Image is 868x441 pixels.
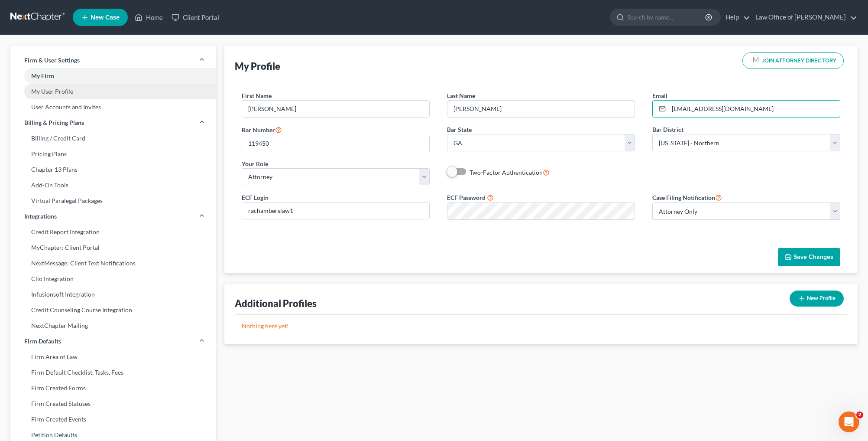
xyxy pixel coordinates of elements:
a: Firm Created Events [10,412,216,427]
label: ECF Login [242,193,269,202]
input: Enter email... [669,101,840,117]
a: Firm Area of Law [10,349,216,365]
a: Integrations [10,209,216,224]
span: Firm & User Settings [24,56,80,65]
label: Bar Number [242,124,282,135]
div: Additional Profiles [235,297,317,310]
span: Save Changes [794,253,833,261]
a: Help [721,10,750,25]
label: ECF Password [447,193,486,202]
input: Enter ecf login... [242,203,429,219]
input: Search by name... [627,9,706,25]
button: Save Changes [778,248,840,266]
div: My Profile [235,60,280,72]
a: Firm Defaults [10,333,216,349]
a: My Firm [10,68,216,84]
a: Firm & User Settings [10,52,216,68]
a: NextChapter Mailing [10,318,216,333]
button: New Profile [790,291,844,307]
span: 2 [856,412,863,418]
input: Enter first name... [242,101,429,117]
span: Your Role [242,160,268,167]
a: NextMessage: Client Text Notifications [10,255,216,271]
a: Firm Default Checklist, Tasks, Fees [10,365,216,380]
label: Bar State [447,125,472,134]
span: Email [652,92,667,99]
label: Bar District [652,125,683,134]
span: Two-Factor Authentication [470,169,543,176]
a: Credit Counseling Course Integration [10,302,216,318]
a: Client Portal [167,10,223,25]
a: Firm Created Statuses [10,396,216,412]
iframe: Intercom live chat [839,412,859,432]
a: Billing & Pricing Plans [10,115,216,131]
a: Home [130,10,167,25]
input: Enter last name... [447,101,635,117]
span: First Name [242,92,272,99]
a: MyChapter: Client Portal [10,240,216,255]
label: Case Filing Notification [652,192,722,203]
a: My User Profile [10,84,216,99]
span: New Case [91,14,120,21]
span: Billing & Pricing Plans [24,118,84,127]
a: User Accounts and Invites [10,99,216,115]
span: Firm Defaults [24,337,61,346]
a: Add-On Tools [10,177,216,193]
input: # [242,135,429,152]
span: JOIN ATTORNEY DIRECTORY [762,58,836,64]
button: JOIN ATTORNEY DIRECTORY [742,52,844,69]
a: Infusionsoft Integration [10,287,216,302]
span: Integrations [24,212,57,221]
a: Firm Created Forms [10,380,216,396]
img: modern-attorney-logo-488310dd42d0e56951fffe13e3ed90e038bc441dd813d23dff0c9337a977f38e.png [750,55,762,67]
a: Virtual Paralegal Packages [10,193,216,209]
a: Billing / Credit Card [10,131,216,146]
span: Last Name [447,92,475,99]
p: Nothing here yet! [242,322,840,330]
a: Clio Integration [10,271,216,287]
a: Chapter 13 Plans [10,162,216,177]
a: Law Office of [PERSON_NAME] [751,10,857,25]
a: Credit Report Integration [10,224,216,240]
a: Pricing Plans [10,146,216,162]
